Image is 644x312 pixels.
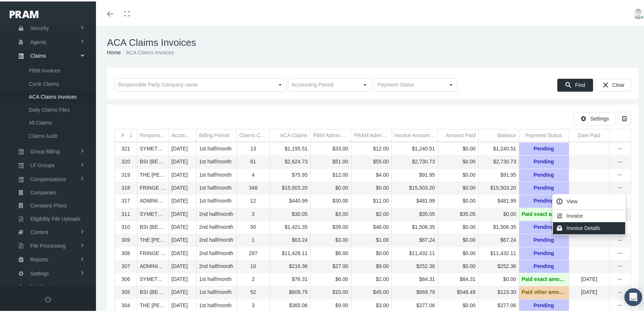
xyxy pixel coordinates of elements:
[313,209,348,216] div: $3.00
[633,7,644,18] img: user-placeholder.jpg
[614,170,626,177] div: Show Invoice actions
[441,301,476,308] div: $0.00
[30,144,60,156] span: Group Billing
[313,274,348,281] div: $6.00
[441,261,476,268] div: $0.00
[395,209,435,216] div: $35.05
[519,180,569,193] td: Pending
[354,274,389,281] div: $2.00
[395,222,435,229] div: $1,506.35
[481,170,516,177] div: $91.95
[612,81,624,87] span: Clear
[137,180,169,193] td: FRINGE INSURANCE BENEFITS
[313,170,348,177] div: $12.00
[169,272,196,285] td: [DATE]
[614,301,626,308] div: more
[30,157,55,170] span: LF Groups
[137,272,169,285] td: SYMETRA SELECT BENEFIT
[354,222,389,229] div: $46.00
[354,301,389,308] div: $3.00
[395,287,435,294] div: $669.79
[237,141,270,154] td: 13
[557,77,593,90] div: Find
[526,130,562,138] div: Payment Status
[115,298,137,311] td: 304
[114,111,631,124] div: Data grid toolbar
[30,238,66,251] span: File Processing
[354,157,389,164] div: $55.00
[481,235,516,242] div: $67.24
[115,245,137,258] td: 308
[395,235,435,242] div: $67.24
[273,144,308,151] div: $1,195.51
[169,141,196,154] td: September 2025
[481,248,516,255] div: $11,432.11
[441,274,476,281] div: $84.31
[354,287,389,294] div: $45.00
[137,154,169,167] td: BSI (BENEFIT SOURCE INC)
[481,183,516,190] div: $15,503.20
[30,224,48,237] span: Content
[590,114,609,120] span: Settings
[121,130,124,138] div: #
[237,167,270,180] td: 4
[313,183,348,190] div: $0.00
[519,128,569,140] td: Column Payment Status
[395,196,435,203] div: $481.99
[196,167,237,180] td: 1st half/month
[519,272,569,285] td: Paid exact amount
[240,130,267,138] div: Claims Count
[313,157,348,164] div: $51.00
[199,130,230,138] div: Billing Period
[614,183,626,190] div: more
[481,196,516,203] div: $481.99
[273,301,308,308] div: $365.06
[624,287,642,305] div: Open Intercom Messenger
[519,141,569,154] td: Pending
[553,193,625,208] div: View
[575,81,585,87] span: Find
[351,128,392,140] td: Column PRAM Admin Fee
[354,209,389,216] div: $2.00
[30,279,67,292] span: PHI Disclosures
[614,144,626,151] div: Show Invoice actions
[438,128,478,140] td: Column Amount Paid
[273,196,308,203] div: $440.99
[115,206,137,219] td: 311
[169,258,196,271] td: [DATE]
[313,130,348,138] div: PBM Admin Fee
[270,128,310,140] td: Column ACA Claims
[395,170,435,177] div: $91.95
[614,235,626,243] div: more
[441,235,476,242] div: $0.00
[497,130,516,138] div: Balance
[441,209,476,216] div: $35.05
[618,111,631,124] div: Export all data to Excel
[169,154,196,167] td: [DATE]
[573,111,616,124] div: Settings
[614,183,626,190] div: Show Invoice actions
[273,183,308,190] div: $15,503.20
[392,128,438,140] td: Column Invoice Amount Due
[196,206,237,219] td: 2nd half/month
[354,183,389,190] div: $0.00
[614,248,626,256] div: more
[273,287,308,294] div: $609.79
[614,274,626,282] div: Show Invoice actions
[196,233,237,245] td: 2nd half/month
[273,222,308,229] div: $1,421.35
[313,196,348,203] div: $30.00
[30,48,46,61] span: Claims
[553,221,625,233] div: Invoice Details
[115,154,137,167] td: 320
[481,301,516,308] div: $377.06
[29,128,58,141] span: Claims Audit
[446,130,475,138] div: Amount Paid
[237,180,270,193] td: 348
[237,272,270,285] td: 2
[313,222,348,229] div: $39.00
[237,154,270,167] td: 61
[569,272,609,285] td: [DATE]
[169,206,196,219] td: August 2025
